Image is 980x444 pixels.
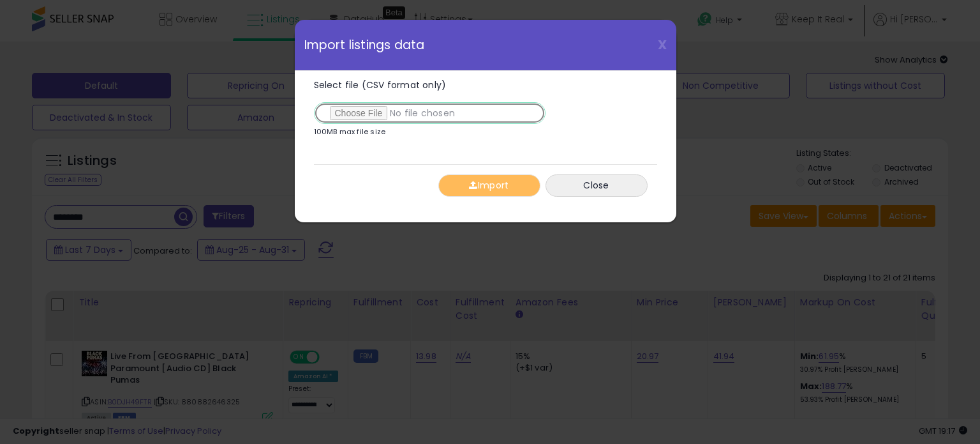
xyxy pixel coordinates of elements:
[304,39,425,51] span: Import listings data
[314,128,386,135] p: 100MB max file size
[658,36,667,54] span: X
[314,79,447,91] span: Select file (CSV format only)
[546,174,648,197] button: Close
[438,174,540,197] button: Import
